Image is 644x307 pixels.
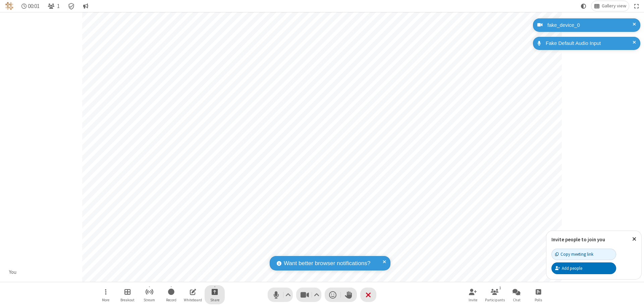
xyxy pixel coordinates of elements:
[45,1,62,11] button: Open participant list
[506,285,527,304] button: Open chat
[296,288,321,302] button: Stop video (⌘+Shift+V)
[144,298,155,302] span: Stream
[80,1,91,11] button: Conversation
[284,288,293,302] button: Audio settings
[120,298,135,302] span: Breakout
[463,285,483,304] button: Invite participants (⌘+Shift+I)
[545,21,635,29] div: fake_device_0
[7,268,19,276] div: You
[469,298,477,302] span: Invite
[268,288,293,302] button: Mute (⌘+Shift+A)
[139,285,159,304] button: Start streaming
[591,1,629,11] button: Change layout
[551,249,616,260] button: Copy meeting link
[497,285,503,291] div: 1
[184,298,202,302] span: Whiteboard
[65,1,78,11] div: Meeting details Encryption enabled
[535,298,542,302] span: Polls
[551,236,605,243] label: Invite people to join you
[166,298,176,302] span: Record
[117,285,138,304] button: Manage Breakout Rooms
[284,259,370,268] span: Want better browser notifications?
[96,285,116,304] button: Open menu
[543,40,635,47] div: Fake Default Audio Input
[325,288,341,302] button: Send a reaction
[627,231,641,247] button: Close popover
[183,285,203,304] button: Open shared whiteboard
[578,1,589,11] button: Using system theme
[161,285,181,304] button: Start recording
[57,3,60,9] span: 1
[551,262,616,274] button: Add people
[485,298,505,302] span: Participants
[555,251,593,257] div: Copy meeting link
[210,298,219,302] span: Share
[360,288,376,302] button: End or leave meeting
[528,285,548,304] button: Open poll
[28,3,40,9] span: 00:01
[602,3,626,9] span: Gallery view
[19,1,43,11] div: Timer
[205,285,225,304] button: Start sharing
[312,288,321,302] button: Video setting
[632,1,642,11] button: Fullscreen
[513,298,521,302] span: Chat
[341,288,357,302] button: Raise hand
[102,298,109,302] span: More
[5,2,13,10] img: QA Selenium DO NOT DELETE OR CHANGE
[485,285,505,304] button: Open participant list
